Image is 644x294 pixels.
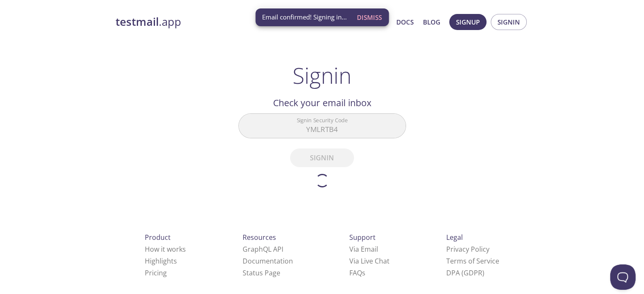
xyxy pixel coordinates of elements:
[357,12,382,23] span: Dismiss
[446,245,489,254] a: Privacy Policy
[396,16,414,27] a: Docs
[354,9,385,25] button: Dismiss
[349,245,378,254] a: Via Email
[145,256,177,266] a: Highlights
[349,233,376,242] span: Support
[243,268,280,278] a: Status Page
[446,268,484,278] a: DPA (GDPR)
[243,256,293,266] a: Documentation
[145,233,171,242] span: Product
[362,268,365,278] span: s
[116,14,159,29] strong: testmail
[446,256,499,266] a: Terms of Service
[145,268,167,278] a: Pricing
[116,15,315,29] a: testmail.app
[243,233,276,242] span: Resources
[293,63,351,88] h1: Signin
[243,245,283,254] a: GraphQL API
[262,13,347,22] span: Email confirmed! Signing in...
[446,233,463,242] span: Legal
[349,256,390,266] a: Via Live Chat
[498,16,520,27] span: Signin
[449,14,486,30] button: Signup
[349,268,365,278] a: FAQ
[610,264,636,290] iframe: Help Scout Beacon - Open
[423,16,440,27] a: Blog
[456,16,480,27] span: Signup
[491,14,527,30] button: Signin
[238,96,406,110] h2: Check your email inbox
[145,245,186,254] a: How it works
